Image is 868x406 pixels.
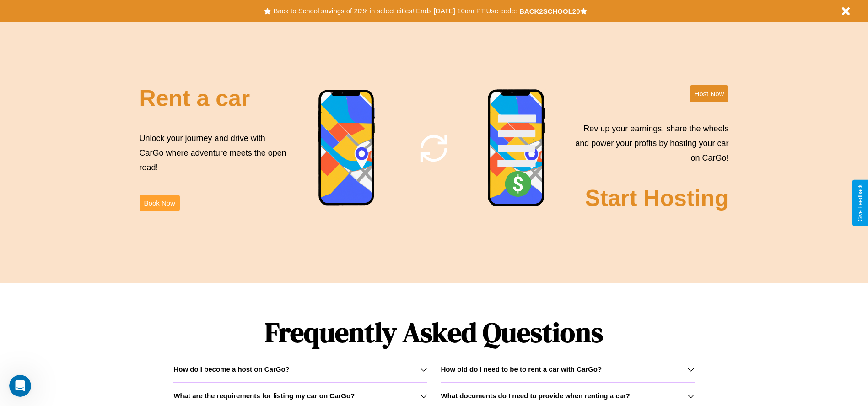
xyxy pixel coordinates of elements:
[173,392,355,400] h3: What are the requirements for listing my car on CarGo?
[441,365,602,373] h3: How old do I need to be to rent a car with CarGo?
[519,7,580,15] b: BACK2SCHOOL20
[173,365,289,373] h3: How do I become a host on CarGo?
[9,375,31,397] iframe: Intercom live chat
[585,185,729,211] h2: Start Hosting
[271,5,519,17] button: Back to School savings of 20% in select cities! Ends [DATE] 10am PT.Use code:
[857,184,863,222] div: Give Feedback
[140,195,180,211] button: Book Now
[570,121,728,166] p: Rev up your earnings, share the wheels and power your profits by hosting your car on CarGo!
[318,89,376,207] img: phone
[487,89,546,208] img: phone
[140,85,250,112] h2: Rent a car
[441,392,630,400] h3: What documents do I need to provide when renting a car?
[140,131,290,175] p: Unlock your journey and drive with CarGo where adventure meets the open road!
[173,309,694,356] h1: Frequently Asked Questions
[690,85,728,102] button: Host Now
